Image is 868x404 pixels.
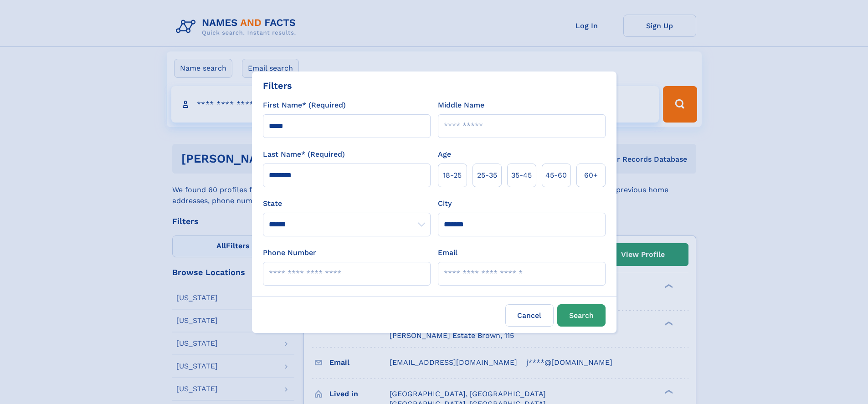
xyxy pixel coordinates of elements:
[443,170,462,181] span: 18‑25
[263,79,292,92] div: Filters
[511,170,532,181] span: 35‑45
[545,170,567,181] span: 45‑60
[438,247,457,258] label: Email
[263,149,345,160] label: Last Name* (Required)
[438,198,452,209] label: City
[584,170,598,181] span: 60+
[263,198,431,209] label: State
[505,304,554,327] label: Cancel
[263,247,316,258] label: Phone Number
[263,100,346,111] label: First Name* (Required)
[438,100,484,111] label: Middle Name
[438,149,451,160] label: Age
[557,304,606,327] button: Search
[477,170,497,181] span: 25‑35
